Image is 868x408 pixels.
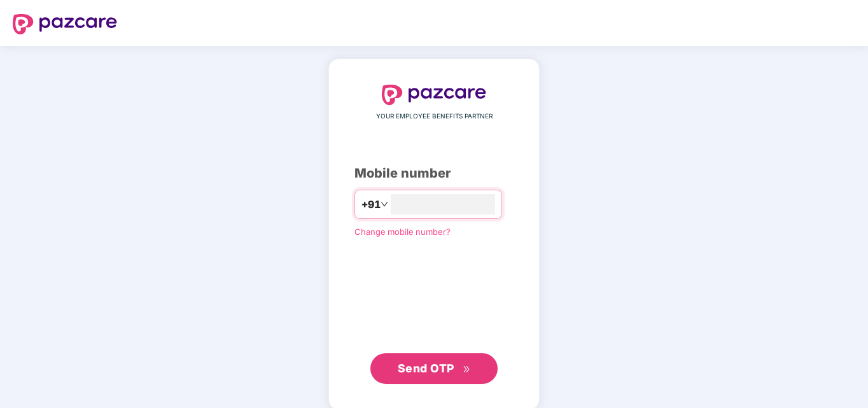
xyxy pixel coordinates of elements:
[463,365,471,374] span: double-right
[376,111,493,122] span: YOUR EMPLOYEE BENEFITS PARTNER
[381,200,388,208] span: down
[354,227,451,237] a: Change mobile number?
[398,362,454,375] span: Send OTP
[354,164,514,183] div: Mobile number
[370,353,498,384] button: Send OTPdouble-right
[361,197,381,213] span: +91
[13,14,117,34] img: logo
[382,85,486,105] img: logo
